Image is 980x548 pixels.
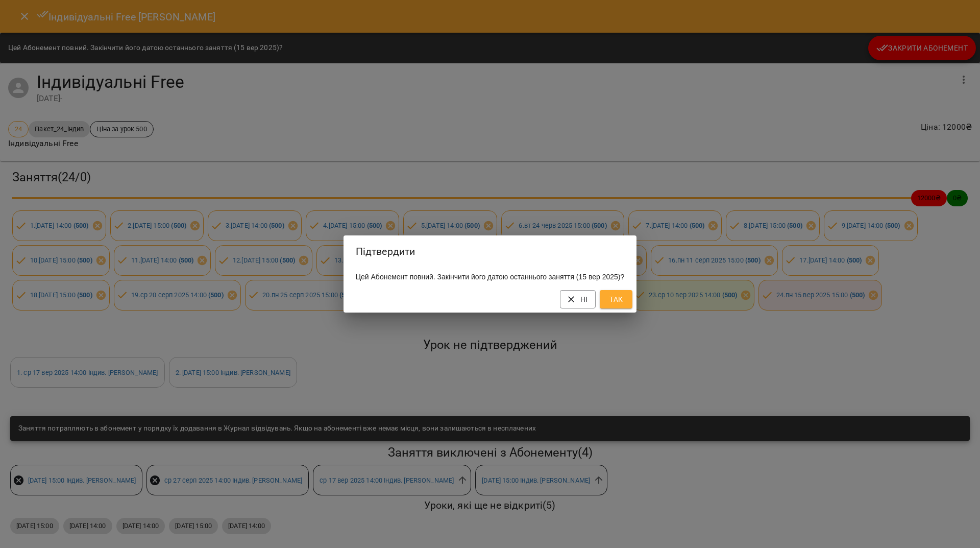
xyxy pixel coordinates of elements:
[356,244,625,259] h2: Підтвердити
[560,290,596,308] button: Ні
[600,290,632,308] button: Так
[568,293,588,305] span: Ні
[344,268,637,286] div: Цей Абонемент повний. Закінчити його датою останнього заняття (15 вер 2025)?
[608,293,624,305] span: Так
